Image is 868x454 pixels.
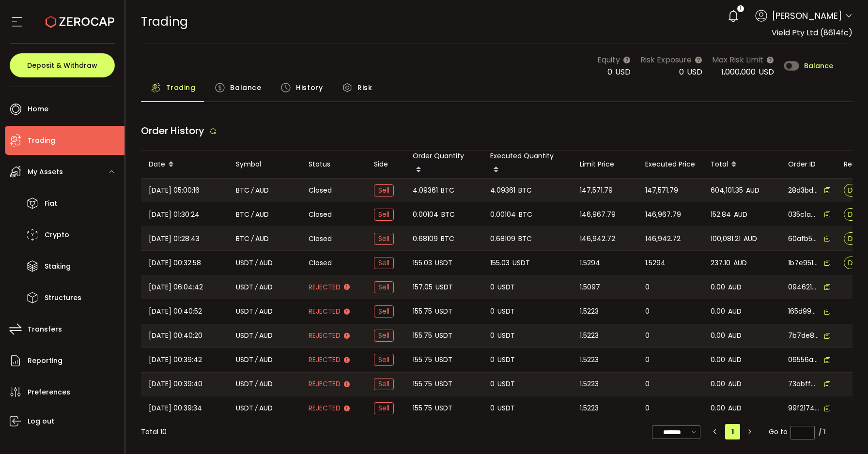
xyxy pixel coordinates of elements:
[309,403,341,413] span: Rejected
[309,379,341,389] span: Rejected
[580,185,613,196] span: 147,571.79
[374,184,394,197] span: Sell
[580,257,600,269] span: 1.5294
[640,54,692,66] span: Risk Exposure
[497,282,515,293] span: USDT
[788,379,819,389] span: 73abff65-88fb-411a-b05c-f24de8b97bfb
[788,355,819,365] span: 06556a0b-a052-4c9f-b70d-0609804dbd36
[728,354,742,365] span: AUD
[740,5,741,12] span: 1
[357,78,372,97] span: Risk
[45,259,71,273] span: Staking
[607,66,612,77] span: 0
[728,282,742,293] span: AUD
[255,282,258,293] em: /
[28,354,62,368] span: Reporting
[780,159,836,170] div: Order ID
[441,185,454,196] span: BTC
[45,291,81,305] span: Structures
[27,62,97,69] span: Deposit & Withdraw
[490,257,510,269] span: 155.03
[255,233,269,244] span: AUD
[482,151,572,178] div: Executed Quantity
[721,66,756,77] span: 1,000,000
[309,258,332,268] span: Closed
[637,159,703,170] div: Executed Price
[255,354,258,365] em: /
[490,378,495,390] span: 0
[580,354,599,365] span: 1.5223
[149,282,203,293] span: [DATE] 06:04:42
[518,185,532,196] span: BTC
[711,282,725,293] span: 0.00
[490,209,516,220] span: 0.00104
[255,330,258,341] em: /
[255,185,269,196] span: AUD
[166,78,196,97] span: Trading
[512,257,530,269] span: USDT
[374,233,394,245] span: Sell
[711,403,725,414] span: 0.00
[413,378,432,390] span: 155.75
[435,378,452,390] span: USDT
[772,9,842,22] span: [PERSON_NAME]
[711,185,743,196] span: 604,101.35
[435,330,452,341] span: USDT
[301,159,366,170] div: Status
[259,306,273,317] span: AUD
[788,258,819,268] span: 1b7e9519-b28e-4ab8-bfd8-436898a159dc
[309,306,341,317] span: Rejected
[645,257,666,269] span: 1.5294
[149,354,202,365] span: [DATE] 00:39:42
[374,402,394,414] span: Sell
[374,305,394,318] span: Sell
[645,233,681,244] span: 146,942.72
[141,124,204,137] span: Order History
[149,233,200,244] span: [DATE] 01:28:43
[413,330,432,341] span: 155.75
[497,403,515,414] span: USDT
[580,306,599,317] span: 1.5223
[580,378,599,390] span: 1.5223
[441,233,454,244] span: BTC
[309,185,332,196] span: Closed
[28,414,54,428] span: Log out
[711,306,725,317] span: 0.00
[149,306,202,317] span: [DATE] 00:40:52
[141,13,188,30] span: Trading
[149,185,200,196] span: [DATE] 05:00:16
[788,210,819,220] span: 035c1ae2-8895-44cc-9624-08db6ae5ffb4
[728,403,742,414] span: AUD
[236,209,249,220] span: BTC
[435,354,452,365] span: USDT
[645,378,650,390] span: 0
[251,233,254,244] em: /
[149,257,201,269] span: [DATE] 00:32:58
[413,233,438,244] span: 0.68109
[255,257,258,269] em: /
[645,354,650,365] span: 0
[413,403,432,414] span: 155.75
[788,331,819,341] span: 7b7de806-48a7-421c-ac6b-a3a278e60dcb
[820,408,868,454] iframe: Chat Widget
[711,354,725,365] span: 0.00
[645,403,650,414] span: 0
[804,62,833,69] span: Balance
[788,234,819,244] span: 60afb5ad-2003-4362-9ea2-7c730404a952
[255,378,258,390] em: /
[728,330,742,341] span: AUD
[236,330,253,341] span: USDT
[728,306,742,317] span: AUD
[746,185,759,196] span: AUD
[10,53,115,77] button: Deposit & Withdraw
[374,354,394,366] span: Sell
[580,403,599,414] span: 1.5223
[255,209,269,220] span: AUD
[490,282,495,293] span: 0
[490,185,515,196] span: 4.09361
[405,151,482,178] div: Order Quantity
[259,257,273,269] span: AUD
[788,403,819,413] span: 99f21747-126d-4f5d-929a-95b196cd415d
[413,209,438,220] span: 0.00104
